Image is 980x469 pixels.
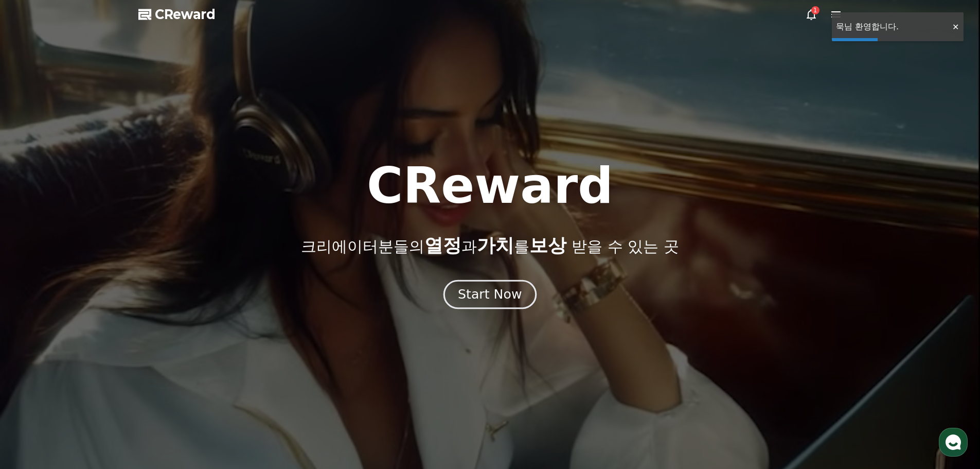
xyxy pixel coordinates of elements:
a: Start Now [446,291,534,301]
a: CReward [138,6,216,23]
a: 설정 [133,326,198,352]
a: 1 [805,8,817,21]
span: 설정 [159,342,171,350]
div: 1 [811,6,819,14]
div: Start Now [458,286,522,303]
span: 보상 [529,235,566,256]
span: 열정 [424,235,461,256]
span: 홈 [32,342,39,350]
a: 대화 [68,326,133,352]
h1: CReward [367,161,613,211]
p: 크리에이터분들의 과 를 받을 수 있는 곳 [301,235,679,256]
span: 가치 [477,235,514,256]
span: CReward [155,6,216,23]
a: 홈 [3,326,68,352]
button: Start Now [443,280,537,309]
span: 대화 [94,342,106,351]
